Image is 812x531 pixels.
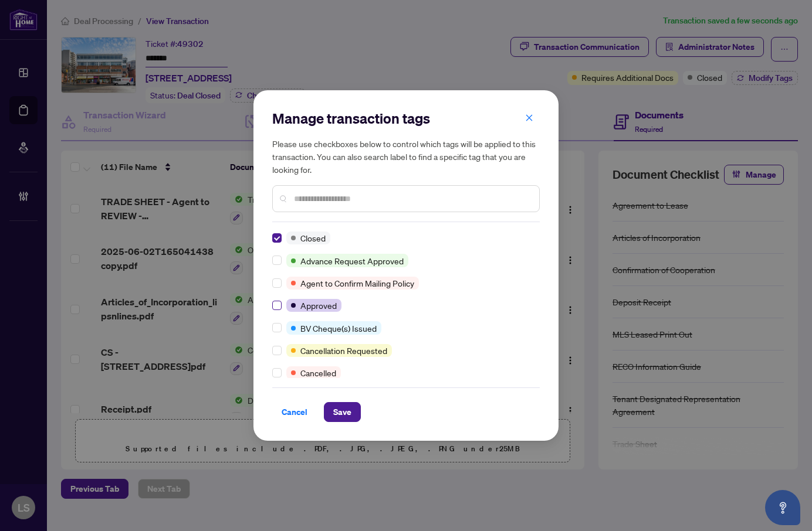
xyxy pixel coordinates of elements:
[272,109,540,128] h2: Manage transaction tags
[300,366,336,379] span: Cancelled
[765,490,800,525] button: Open asap
[300,322,377,335] span: BV Cheque(s) Issued
[324,402,361,422] button: Save
[282,403,307,421] span: Cancel
[272,137,540,176] h5: Please use checkboxes below to control which tags will be applied to this transaction. You can al...
[300,232,326,244] span: Closed
[272,402,317,422] button: Cancel
[333,403,351,421] span: Save
[525,114,533,122] span: close
[300,277,414,290] span: Agent to Confirm Mailing Policy
[300,299,337,312] span: Approved
[300,254,404,267] span: Advance Request Approved
[300,344,387,357] span: Cancellation Requested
